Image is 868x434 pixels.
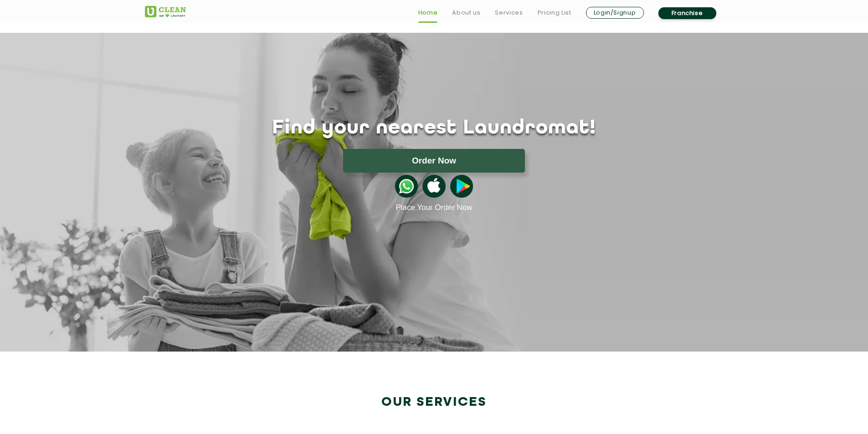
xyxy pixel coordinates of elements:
[495,7,523,18] a: Services
[145,6,186,17] img: UClean Laundry and Dry Cleaning
[422,175,445,198] img: apple-icon.png
[586,7,644,19] a: Login/Signup
[658,7,716,19] a: Franchise
[395,203,472,212] a: Place Your Order Now
[418,7,438,18] a: Home
[145,395,724,410] h2: Our Services
[343,149,525,173] button: Order Now
[138,117,730,140] h1: Find your nearest Laundromat!
[452,7,480,18] a: About us
[538,7,571,18] a: Pricing List
[395,175,418,198] img: whatsappicon.png
[450,175,473,198] img: playstoreicon.png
